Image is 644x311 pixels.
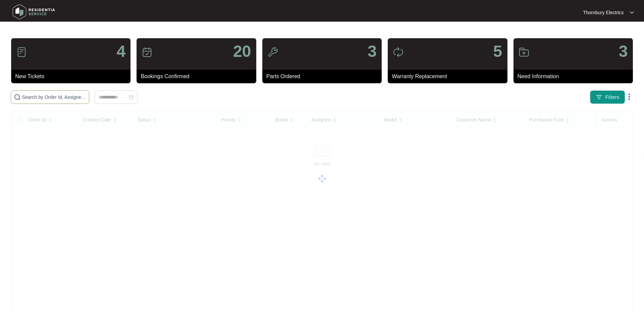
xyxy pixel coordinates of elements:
button: filter iconFilters [590,90,625,104]
img: icon [519,47,529,58]
img: dropdown arrow [630,11,634,14]
p: 20 [233,43,251,60]
img: icon [267,47,278,58]
p: Need Information [518,72,633,81]
img: filter icon [596,94,602,101]
p: Thornbury Electrics [583,9,624,16]
p: Warranty Replacement [392,72,507,81]
p: 5 [493,43,502,60]
p: 3 [619,43,628,60]
img: icon [142,47,152,58]
p: Bookings Confirmed [141,72,256,81]
p: 3 [367,43,377,60]
img: search-icon [14,94,21,101]
p: New Tickets [15,72,130,81]
p: Parts Ordered [266,72,382,81]
input: Search by Order Id, Assignee Name, Customer Name, Brand and Model [22,93,86,101]
p: 4 [117,43,126,60]
img: icon [393,47,404,58]
img: residentia service logo [10,2,57,22]
span: Filters [605,94,619,101]
img: icon [16,47,27,58]
img: dropdown arrow [625,93,633,101]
